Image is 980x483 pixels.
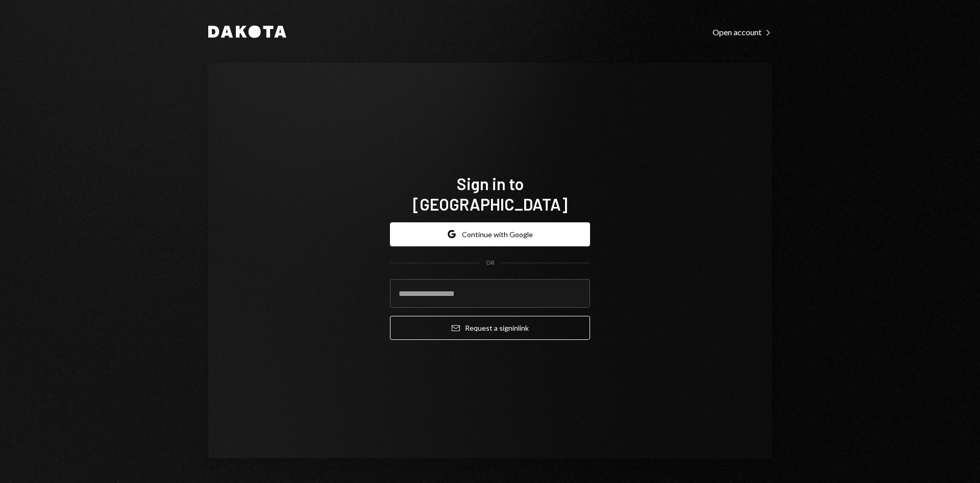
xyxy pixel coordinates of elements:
button: Continue with Google [390,222,590,246]
h1: Sign in to [GEOGRAPHIC_DATA] [390,173,590,214]
a: Open account [713,26,772,37]
button: Request a signinlink [390,316,590,340]
div: OR [486,259,495,267]
div: Open account [713,27,772,37]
